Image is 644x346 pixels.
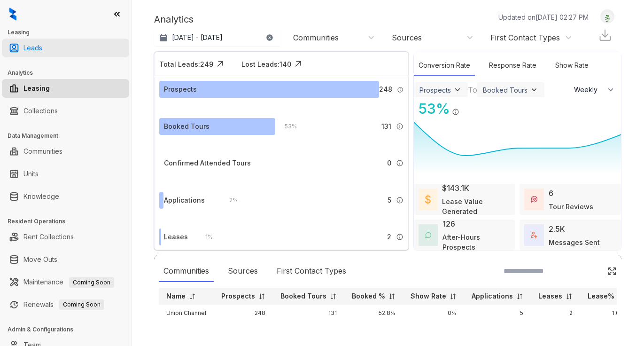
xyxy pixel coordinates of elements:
[352,291,385,301] p: Booked %
[397,86,403,93] img: Info
[403,305,464,322] td: 0%
[388,195,391,205] span: 5
[531,196,537,203] img: TourReviews
[2,79,129,98] li: Leasing
[8,325,131,334] h3: Admin & Configurations
[159,305,214,322] td: Union Channel
[414,98,450,119] div: 53 %
[280,291,326,301] p: Booked Tours
[442,232,510,252] div: After-Hours Prospects
[2,165,129,183] li: Units
[468,84,477,95] div: To
[166,291,186,301] p: Name
[396,159,403,167] img: Info
[172,33,223,42] p: [DATE] - [DATE]
[601,12,614,22] img: UserAvatar
[472,291,513,301] p: Applications
[59,299,104,310] span: Coming Soon
[8,217,131,226] h3: Resident Operations
[154,12,194,26] p: Analytics
[379,84,392,94] span: 248
[538,291,562,301] p: Leases
[2,39,129,57] li: Leads
[490,32,560,43] div: First Contact Types
[459,100,473,114] img: Click Icon
[419,86,451,94] div: Prospects
[213,57,227,71] img: Click Icon
[258,293,265,300] img: sorting
[414,55,475,76] div: Conversion Rate
[214,305,273,322] td: 248
[2,228,129,246] li: Rent Collections
[568,81,621,98] button: Weekly
[2,273,129,291] li: Maintenance
[23,228,74,246] a: Rent Collections
[588,291,614,301] p: Lease%
[531,305,580,322] td: 2
[411,291,446,301] p: Show Rate
[549,202,593,212] div: Tour Reviews
[396,197,403,204] img: Info
[425,232,431,238] img: AfterHoursConversations
[164,232,188,242] div: Leases
[159,59,213,69] div: Total Leads: 249
[381,121,391,132] span: 131
[221,291,255,301] p: Prospects
[2,295,129,314] li: Renewals
[293,32,339,43] div: Communities
[330,293,337,300] img: sorting
[69,277,114,288] span: Coming Soon
[607,267,617,276] img: Click Icon
[464,305,531,322] td: 5
[551,55,593,76] div: Show Rate
[2,250,129,269] li: Move Outs
[272,260,351,282] div: First Contact Types
[196,232,213,242] div: 1 %
[2,187,129,206] li: Knowledge
[588,267,596,275] img: SearchIcon
[164,158,251,168] div: Confirmed Attended Tours
[344,305,403,322] td: 52.8%
[220,195,238,205] div: 2 %
[498,12,589,22] p: Updated on [DATE] 02:27 PM
[425,194,431,204] img: LeaseValue
[23,102,58,120] a: Collections
[23,79,50,98] a: Leasing
[164,121,209,132] div: Booked Tours
[598,28,612,42] img: Download
[8,132,131,140] h3: Data Management
[442,218,455,229] div: 126
[396,233,403,241] img: Info
[387,232,391,242] span: 2
[154,29,281,46] button: [DATE] - [DATE]
[453,85,462,94] img: ViewFilterArrow
[23,250,57,269] a: Move Outs
[2,102,129,120] li: Collections
[442,182,469,194] div: $143.1K
[566,293,573,300] img: sorting
[291,57,305,71] img: Click Icon
[574,85,603,94] span: Weekly
[273,305,344,322] td: 131
[549,188,553,199] div: 6
[516,293,523,300] img: sorting
[549,223,565,235] div: 2.5K
[484,55,541,76] div: Response Rate
[223,260,263,282] div: Sources
[8,28,131,37] h3: Leasing
[2,142,129,161] li: Communities
[387,158,391,168] span: 0
[241,59,291,69] div: Lost Leads: 140
[450,293,457,300] img: sorting
[8,69,131,77] h3: Analytics
[159,260,214,282] div: Communities
[164,84,197,94] div: Prospects
[23,187,59,206] a: Knowledge
[23,39,42,57] a: Leads
[275,121,297,132] div: 53 %
[529,85,539,94] img: ViewFilterArrow
[9,8,16,21] img: logo
[388,293,396,300] img: sorting
[23,142,62,161] a: Communities
[549,237,600,247] div: Messages Sent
